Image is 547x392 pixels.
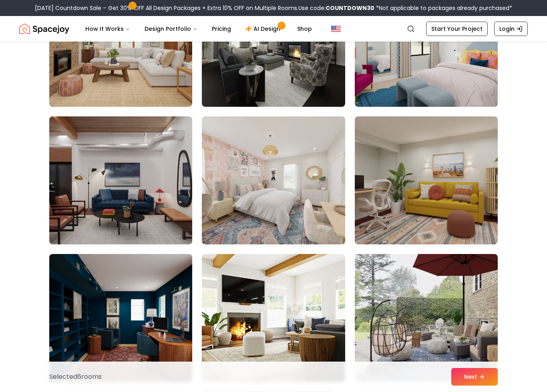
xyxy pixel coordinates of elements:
[494,22,528,36] a: Login
[49,254,192,382] img: Room room-82
[291,21,318,37] a: Shop
[426,22,488,36] a: Start Your Project
[205,21,237,37] a: Pricing
[49,116,192,244] img: Room room-79
[326,4,374,12] b: COUNTDOWN30
[239,21,289,37] a: AI Design
[298,4,374,12] span: Use code:
[79,21,137,37] button: How It Works
[49,372,102,382] p: Selected 6 room s
[355,116,498,244] img: Room room-81
[19,16,528,42] nav: Global
[374,4,512,12] span: *Not applicable to packages already purchased*
[79,21,318,37] nav: Main
[355,254,498,382] img: Room room-84
[19,21,69,37] a: Spacejoy
[451,368,498,386] button: Next
[202,254,345,382] img: Room room-83
[138,21,204,37] button: Design Portfolio
[202,116,345,244] img: Room room-80
[19,21,69,37] img: Spacejoy Logo
[35,4,512,12] div: [DATE] Countdown Sale – Get 30% OFF All Design Packages + Extra 10% OFF on Multiple Rooms.
[331,24,341,34] img: United States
